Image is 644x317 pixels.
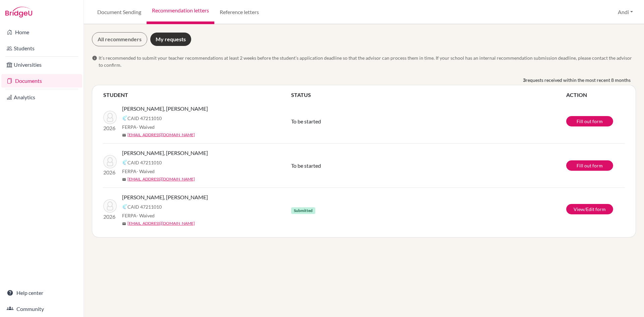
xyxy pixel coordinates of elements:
a: Help center [1,286,82,300]
img: Bridge-U [5,7,32,17]
a: [EMAIL_ADDRESS][DOMAIN_NAME] [127,220,195,226]
button: Andi [615,6,636,18]
th: STUDENT [103,91,291,99]
a: Fill out form [566,160,613,171]
p: 2026 [103,124,117,132]
a: [EMAIL_ADDRESS][DOMAIN_NAME] [127,132,195,138]
th: STATUS [291,91,566,99]
img: Common App logo [122,204,127,209]
a: My requests [150,32,192,46]
span: CAID 47211010 [127,159,162,166]
a: Analytics [1,91,82,104]
a: Universities [1,58,82,71]
span: Submitted [291,207,315,214]
span: mail [122,222,126,226]
span: CAID 47211010 [127,115,162,122]
a: Documents [1,74,82,88]
img: Avery Kho, Kiera [103,199,117,213]
span: FERPA [122,212,155,219]
span: requests received within the most recent 8 months [526,76,631,84]
a: Students [1,42,82,55]
span: [PERSON_NAME], [PERSON_NAME] [122,193,208,201]
p: 2026 [103,213,117,221]
img: Common App logo [122,115,127,121]
span: [PERSON_NAME], [PERSON_NAME] [122,105,208,113]
th: ACTION [566,91,625,99]
img: Common App logo [122,160,127,165]
a: All recommenders [92,32,147,46]
span: - Waived [137,124,155,130]
span: mail [122,133,126,137]
span: To be started [291,162,321,169]
span: - Waived [137,213,155,218]
a: Home [1,25,82,39]
span: FERPA [122,123,155,130]
b: 3 [523,76,526,84]
span: mail [122,177,126,181]
span: info [92,55,97,61]
span: To be started [291,118,321,124]
span: CAID 47211010 [127,203,162,210]
a: Community [1,302,82,316]
span: [PERSON_NAME], [PERSON_NAME] [122,149,208,157]
a: View/Edit form [566,204,613,214]
img: Avery Kho, Kiera [103,155,117,168]
span: It’s recommended to submit your teacher recommendations at least 2 weeks before the student’s app... [99,54,636,68]
a: [EMAIL_ADDRESS][DOMAIN_NAME] [127,176,195,182]
span: FERPA [122,168,155,175]
a: Fill out form [566,116,613,126]
img: Avery Kho, Kiera [103,111,117,124]
p: 2026 [103,168,117,176]
span: - Waived [137,168,155,174]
